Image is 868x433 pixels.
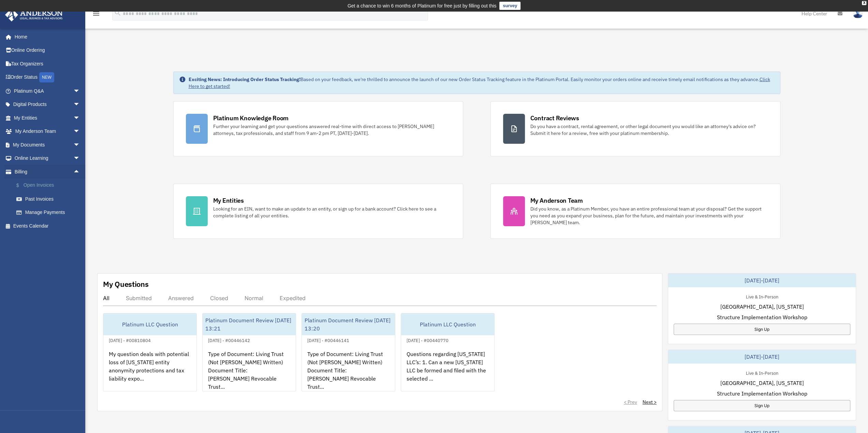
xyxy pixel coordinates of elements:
div: Further your learning and get your questions answered real-time with direct access to [PERSON_NAM... [213,123,451,137]
div: NEW [39,72,54,82]
a: Tax Organizers [5,57,90,71]
a: Next > [643,399,657,405]
a: Platinum LLC Question[DATE] - #00810804My question deals with potential loss of [US_STATE] entity... [103,313,197,391]
div: Platinum LLC Question [401,313,494,335]
img: User Pic [853,9,863,18]
div: My question deals with potential loss of [US_STATE] entity anonymity protections and tax liabilit... [103,344,196,398]
a: Sign Up [674,324,850,335]
span: arrow_drop_down [73,111,87,125]
span: [GEOGRAPHIC_DATA], [US_STATE] [720,379,804,387]
a: Past Invoices [10,192,90,206]
div: Did you know, as a Platinum Member, you have an entire professional team at your disposal? Get th... [530,205,768,226]
div: Get a chance to win 6 months of Platinum for free just by filling out this [348,2,497,10]
a: Sign Up [674,400,850,411]
i: menu [92,10,100,18]
div: My Entities [213,196,244,205]
a: My Anderson Teamarrow_drop_down [5,125,90,138]
a: Manage Payments [10,206,90,219]
a: Online Ordering [5,44,90,57]
span: $ [20,181,24,190]
span: arrow_drop_up [73,165,87,179]
div: Do you have a contract, rental agreement, or other legal document you would like an attorney's ad... [530,123,768,137]
a: Platinum Document Review [DATE] 13:20[DATE] - #00446141Type of Document: Living Trust (Not [PERSO... [301,313,395,391]
div: Normal [245,295,263,301]
span: arrow_drop_down [73,138,87,152]
a: My Entities Looking for an EIN, want to make an update to an entity, or sign up for a bank accoun... [173,184,463,239]
div: Type of Document: Living Trust (Not [PERSON_NAME] Written) Document Title: [PERSON_NAME] Revocabl... [203,344,296,398]
a: Online Learningarrow_drop_down [5,152,90,165]
div: Type of Document: Living Trust (Not [PERSON_NAME] Written) Document Title: [PERSON_NAME] Revocabl... [302,344,395,398]
span: arrow_drop_down [73,125,87,139]
div: Platinum Document Review [DATE] 13:21 [203,313,296,335]
div: Platinum Document Review [DATE] 13:20 [302,313,395,335]
div: [DATE] - #00446141 [302,336,355,343]
a: Platinum Document Review [DATE] 13:21[DATE] - #00446142Type of Document: Living Trust (Not [PERSO... [202,313,296,391]
a: survey [499,2,520,10]
div: Live & In-Person [740,293,783,300]
a: Events Calendar [5,219,90,233]
span: arrow_drop_down [73,84,87,98]
div: Platinum LLC Question [103,313,196,335]
div: My Anderson Team [530,196,583,205]
div: Looking for an EIN, want to make an update to an entity, or sign up for a bank account? Click her... [213,205,451,219]
a: Home [5,30,87,44]
span: arrow_drop_down [73,152,87,166]
i: search [114,9,121,17]
div: Answered [168,295,194,301]
div: [DATE]-[DATE] [668,350,856,364]
span: arrow_drop_down [73,98,87,112]
strong: Exciting News: Introducing Order Status Tracking! [189,76,300,82]
div: [DATE] - #00440770 [401,336,454,343]
div: All [103,295,109,301]
a: Contract Reviews Do you have a contract, rental agreement, or other legal document you would like... [490,101,780,156]
div: My Questions [103,279,149,289]
a: My Documentsarrow_drop_down [5,138,90,152]
div: Expedited [280,295,306,301]
span: Structure Implementation Workshop [717,313,807,321]
a: Click Here to get started! [189,76,770,89]
div: Submitted [126,295,152,301]
span: Structure Implementation Workshop [717,389,807,398]
div: Platinum Knowledge Room [213,114,289,122]
a: menu [92,12,100,18]
div: close [862,1,866,5]
div: Questions regarding [US_STATE] LLC’s: 1. Can a new [US_STATE] LLC be formed and filed with the se... [401,344,494,398]
a: My Entitiesarrow_drop_down [5,111,90,125]
a: $Open Invoices [10,179,90,192]
div: [DATE]-[DATE] [668,274,856,287]
a: Digital Productsarrow_drop_down [5,98,90,111]
a: Platinum LLC Question[DATE] - #00440770Questions regarding [US_STATE] LLC’s: 1. Can a new [US_STA... [401,313,495,391]
img: Anderson Advisors Platinum Portal [3,8,65,21]
div: [DATE] - #00446142 [203,336,255,343]
div: Live & In-Person [740,369,783,376]
span: [GEOGRAPHIC_DATA], [US_STATE] [720,303,804,311]
a: Platinum Knowledge Room Further your learning and get your questions answered real-time with dire... [173,101,463,156]
a: Billingarrow_drop_up [5,165,90,179]
a: Order StatusNEW [5,71,90,84]
a: My Anderson Team Did you know, as a Platinum Member, you have an entire professional team at your... [490,184,780,239]
div: Contract Reviews [530,114,579,122]
div: [DATE] - #00810804 [103,336,156,343]
div: Closed [210,295,228,301]
div: Based on your feedback, we're thrilled to announce the launch of our new Order Status Tracking fe... [189,76,775,90]
a: Platinum Q&Aarrow_drop_down [5,84,90,98]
